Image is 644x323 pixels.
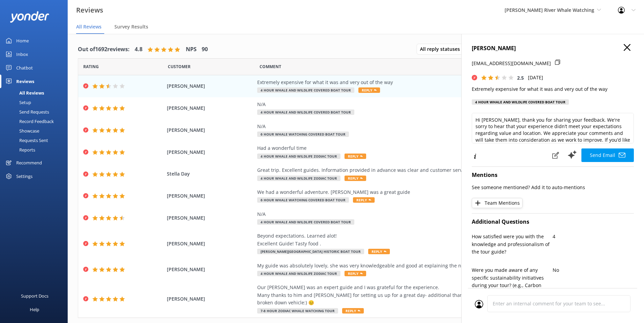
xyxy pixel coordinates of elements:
[257,144,565,152] div: Had a wonderful time
[4,126,39,136] div: Showcase
[16,47,28,61] div: Inbox
[420,45,464,53] span: All reply statuses
[4,145,35,155] div: Reports
[257,188,565,196] div: We had a wonderful adventure. [PERSON_NAME] was a great guide
[167,82,254,90] span: [PERSON_NAME]
[21,289,48,303] div: Support Docs
[353,197,375,203] span: Reply
[345,176,366,181] span: Reply
[257,109,354,115] span: 4 Hour Whale and Wildlife Covered Boat Tour
[472,113,634,143] textarea: Hi [PERSON_NAME], thank you for sharing your feedback. We're sorry to hear that your experience d...
[114,23,148,30] span: Survey Results
[257,308,338,314] span: 7-8 Hour Zodiac Whale Watching Tour
[4,145,68,155] a: Reports
[472,171,634,180] h4: Mentions
[472,184,634,191] p: See someone mentioned? Add it to auto-mentions
[76,23,102,30] span: All Reviews
[257,249,364,254] span: [PERSON_NAME][GEOGRAPHIC_DATA] Historic Boat Tour
[472,60,551,67] p: [EMAIL_ADDRESS][DOMAIN_NAME]
[4,107,68,117] a: Send Requests
[4,136,48,145] div: Requests Sent
[167,266,254,273] span: [PERSON_NAME]
[257,210,565,218] div: N/A
[257,154,340,159] span: 4 Hour Whale and Wildlife Zodiac Tour
[83,63,99,70] span: Date
[257,87,354,93] span: 4 Hour Whale and Wildlife Covered Boat Tour
[167,192,254,200] span: [PERSON_NAME]
[345,154,366,159] span: Reply
[553,266,634,274] p: No
[257,132,349,137] span: 6 Hour Whale Watching Covered Boat Tour
[472,266,553,312] p: Were you made aware of any specific sustainability initiatives during your tour? (e.g., Carbon Of...
[517,75,524,81] span: 2.5
[472,85,634,93] p: Extremely expensive for what it was and very out of the way
[553,233,634,240] p: 4
[358,87,380,93] span: Reply
[342,308,364,314] span: Reply
[257,262,565,269] div: My guide was absolutely lovely, she was very knowledgeable and good at explaining the natural con...
[16,156,42,169] div: Recommend
[76,5,103,16] h3: Reviews
[167,295,254,303] span: [PERSON_NAME]
[475,300,483,308] img: user_profile.svg
[202,45,208,54] h4: 90
[472,198,523,208] button: Team Mentions
[257,271,340,276] span: 4 Hour Whale and Wildlife Zodiac Tour
[167,240,254,247] span: [PERSON_NAME]
[4,98,31,107] div: Setup
[4,117,54,126] div: Record Feedback
[257,123,565,130] div: N/A
[257,219,354,225] span: 4 Hour Whale and Wildlife Covered Boat Tour
[257,79,565,86] div: Extremely expensive for what it was and very out of the way
[168,63,191,70] span: Date
[472,44,634,53] h4: [PERSON_NAME]
[257,101,565,108] div: N/A
[10,11,49,22] img: yonder-white-logo.png
[135,45,142,54] h4: 4.8
[345,271,366,276] span: Reply
[16,34,29,47] div: Home
[16,61,33,75] div: Chatbot
[581,148,634,162] button: Send Email
[257,197,349,203] span: 6 Hour Whale Watching Covered Boat Tour
[4,136,68,145] a: Requests Sent
[16,75,34,88] div: Reviews
[78,45,130,54] h4: Out of 1692 reviews:
[257,176,340,181] span: 4 Hour Whale and Wildlife Zodiac Tour
[624,44,630,52] button: Close
[4,107,49,117] div: Send Requests
[30,303,39,316] div: Help
[4,117,68,126] a: Record Feedback
[528,74,543,81] p: [DATE]
[257,284,565,306] div: Our [PERSON_NAME] was an expert guide and I was grateful for the experience. Many thanks to him a...
[4,126,68,136] a: Showcase
[505,7,594,13] span: [PERSON_NAME] River Whale Watching
[4,88,44,98] div: All Reviews
[167,126,254,134] span: [PERSON_NAME]
[186,45,197,54] h4: NPS
[260,63,281,70] span: Question
[257,166,565,174] div: Great trip. Excellent guides. Information provided in advance was clear and customer service exce...
[167,214,254,222] span: [PERSON_NAME]
[257,232,565,247] div: Beyond expectations. Learned alot! Excellent Guide! Tasty food .
[16,169,32,183] div: Settings
[4,88,68,98] a: All Reviews
[167,104,254,112] span: [PERSON_NAME]
[472,218,634,226] h4: Additional Questions
[167,148,254,156] span: [PERSON_NAME]
[167,170,254,178] span: Stella Day
[4,98,68,107] a: Setup
[472,233,553,256] p: How satisfied were you with the knowledge and professionalism of the tour guide?
[472,99,569,105] div: 4 Hour Whale and Wildlife Covered Boat Tour
[368,249,390,254] span: Reply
